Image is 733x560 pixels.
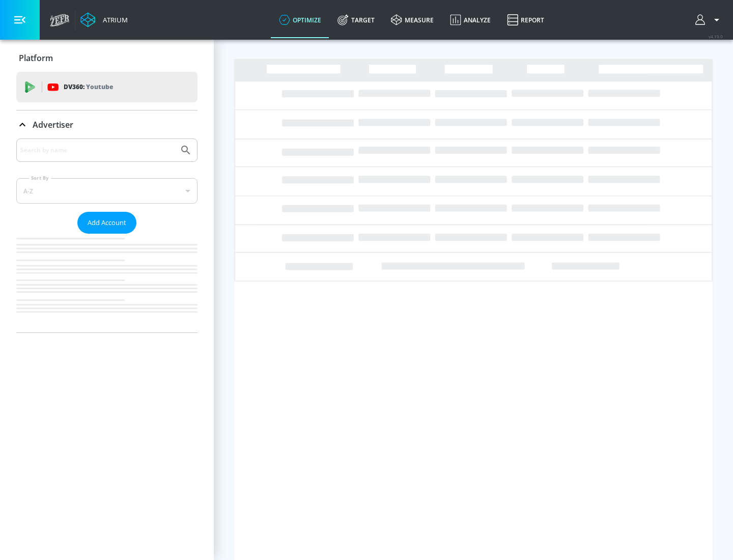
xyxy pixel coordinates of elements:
div: DV360: Youtube [16,72,198,102]
div: Platform [16,44,198,72]
a: Report [499,2,552,38]
button: Add Account [77,212,136,234]
nav: list of Advertiser [16,234,198,332]
div: Atrium [99,15,128,24]
div: Advertiser [16,138,198,332]
p: Platform [19,52,53,64]
a: measure [383,2,442,38]
span: Add Account [88,217,126,229]
div: A-Z [16,178,198,204]
div: Advertiser [16,110,198,139]
span: v 4.19.0 [709,34,723,39]
label: Sort By [29,175,51,181]
input: Search by name [20,144,175,157]
a: Atrium [80,12,128,27]
p: Youtube [86,81,113,92]
a: Target [329,2,383,38]
a: Analyze [442,2,499,38]
p: DV360: [64,81,113,93]
a: optimize [271,2,329,38]
p: Advertiser [33,119,73,130]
